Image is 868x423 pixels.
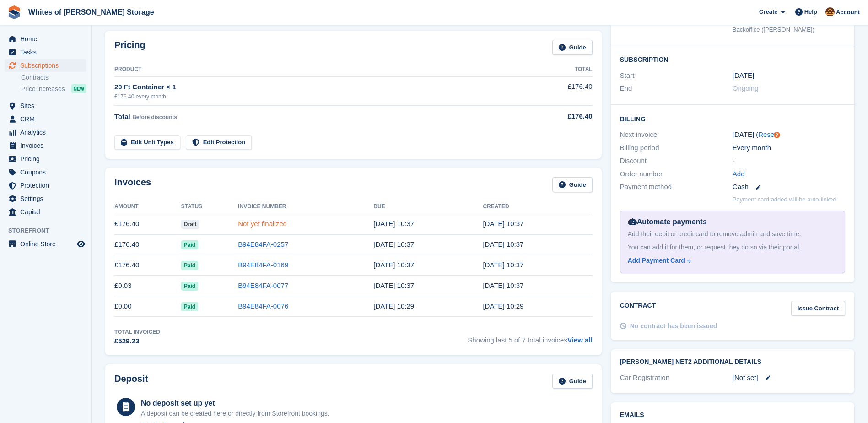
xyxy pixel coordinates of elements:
h2: Deposit [114,374,148,389]
span: Total [114,113,130,120]
p: Payment card added will be auto-linked [733,195,836,204]
div: 20 Ft Container × 1 [114,82,519,92]
span: Settings [20,192,75,205]
span: Pricing [20,152,75,165]
td: £176.40 [519,76,593,105]
a: Issue Contract [791,301,845,316]
a: Guide [552,177,593,192]
a: menu [5,179,86,192]
div: No deposit set up yet [141,398,329,409]
a: menu [5,139,86,152]
span: Paid [181,282,198,291]
span: Showing last 5 of 7 total invoices [468,328,592,347]
a: menu [5,152,86,165]
a: Edit Protection [186,135,252,150]
a: menu [5,126,86,139]
span: Analytics [20,126,75,139]
div: Add their debit or credit card to remove admin and save time. [628,229,837,239]
time: 2025-07-06 09:37:34 UTC [483,261,523,269]
time: 2025-08-06 09:37:57 UTC [483,240,523,248]
a: Add [733,169,745,179]
th: Product [114,62,519,77]
div: Automate payments [628,217,837,228]
span: Invoices [20,139,75,152]
a: B94E84FA-0169 [238,261,288,269]
div: Total Invoiced [114,328,160,336]
td: £176.40 [114,255,181,276]
div: Every month [733,143,845,153]
div: [DATE] ( ) [733,130,845,140]
span: Help [804,7,817,16]
div: - [733,156,845,166]
a: Guide [552,374,593,389]
a: B94E84FA-0077 [238,282,288,289]
a: Not yet finalized [238,220,287,228]
div: Tooltip anchor [773,131,781,139]
div: Add Payment Card [628,256,685,266]
td: £0.03 [114,276,181,296]
div: End [620,83,733,94]
a: Reset [758,130,776,138]
th: Due [373,200,483,214]
span: Online Store [20,238,75,250]
h2: Subscription [620,54,845,64]
div: Cash [733,182,845,192]
h2: Contract [620,301,656,316]
p: A deposit can be created here or directly from Storefront bookings. [141,409,329,418]
a: menu [5,166,86,179]
div: Car Registration [620,373,733,383]
div: £176.40 [519,111,593,122]
div: NEW [71,84,86,93]
time: 2025-06-06 09:37:29 UTC [483,282,523,289]
a: menu [5,238,86,250]
time: 2025-09-07 09:37:29 UTC [373,220,414,228]
th: Status [181,200,238,214]
div: £529.23 [114,336,160,347]
a: Guide [552,40,593,55]
td: £176.40 [114,234,181,255]
a: menu [5,192,86,205]
span: Create [759,7,777,16]
a: Contracts [21,73,86,82]
div: Payment method [620,182,733,192]
a: menu [5,33,86,45]
div: Backoffice ([PERSON_NAME]) [733,25,845,34]
a: menu [5,206,86,218]
span: Storefront [8,226,91,235]
div: £176.40 every month [114,92,519,101]
span: Protection [20,179,75,192]
span: Ongoing [733,84,759,92]
span: CRM [20,113,75,125]
a: B94E84FA-0257 [238,240,288,248]
h2: Pricing [114,40,146,55]
a: Price increases NEW [21,84,86,94]
div: Start [620,70,733,81]
td: £176.40 [114,214,181,234]
a: B94E84FA-0076 [238,302,288,310]
div: No contract has been issued [630,321,717,331]
a: menu [5,99,86,112]
th: Invoice Number [238,200,373,214]
h2: Emails [620,412,845,419]
th: Total [519,62,593,77]
time: 2025-06-07 09:37:29 UTC [373,282,414,289]
div: [Not set] [733,373,845,383]
span: Coupons [20,166,75,179]
img: stora-icon-8386f47178a22dfd0bd8f6a31ec36ba5ce8667c1dd55bd0f319d3a0aa187defe.svg [7,5,21,19]
span: Paid [181,302,198,311]
time: 2025-06-05 23:00:00 UTC [733,70,754,81]
h2: [PERSON_NAME] Net2 Additional Details [620,358,845,366]
time: 2025-08-07 09:37:29 UTC [373,240,414,248]
h2: Invoices [114,177,151,192]
span: Sites [20,99,75,112]
span: Price increases [21,85,65,93]
div: Billing period [620,143,733,153]
a: Edit Unit Types [114,135,180,150]
a: Whites of [PERSON_NAME] Storage [25,5,158,20]
span: Paid [181,240,198,249]
span: Capital [20,206,75,218]
a: Add Payment Card [628,256,834,266]
div: Discount [620,156,733,166]
td: £0.00 [114,296,181,317]
time: 2025-09-06 09:37:55 UTC [483,220,523,228]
